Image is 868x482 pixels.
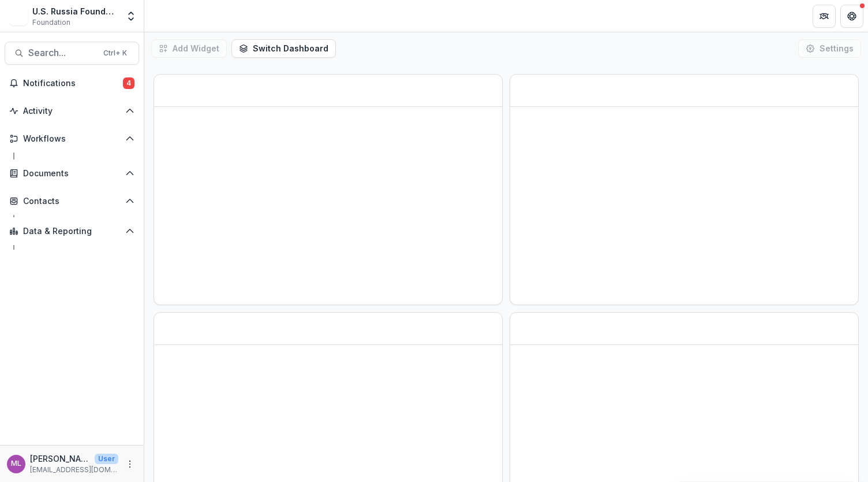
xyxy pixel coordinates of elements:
button: Open Activity [5,102,139,120]
button: Open Workflows [5,129,139,148]
button: Open entity switcher [123,5,139,28]
span: Notifications [23,79,123,88]
button: Open Data & Reporting [5,222,139,240]
span: Foundation [32,17,70,28]
button: Partners [813,5,836,28]
button: Open Contacts [5,192,139,210]
button: Open Documents [5,164,139,183]
span: Contacts [23,196,121,206]
span: Activity [23,106,121,116]
p: [EMAIL_ADDRESS][DOMAIN_NAME] [30,465,118,475]
span: Documents [23,169,121,179]
img: U.S. Russia Foundation [9,7,28,25]
nav: breadcrumb [149,8,198,24]
p: [PERSON_NAME] [30,453,90,465]
div: U.S. Russia Foundation [32,5,118,17]
button: Settings [798,39,861,58]
span: Data & Reporting [23,227,121,236]
span: 4 [123,77,134,89]
span: Workflows [23,134,121,144]
p: User [95,454,118,464]
button: More [123,457,137,471]
button: Notifications4 [5,74,139,92]
div: Ctrl + K [101,47,129,60]
button: Switch Dashboard [231,39,336,58]
button: Add Widget [151,39,227,58]
button: Search... [5,42,139,65]
div: Maria Lvova [11,460,21,468]
button: Get Help [840,5,863,28]
span: Search... [28,47,96,58]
